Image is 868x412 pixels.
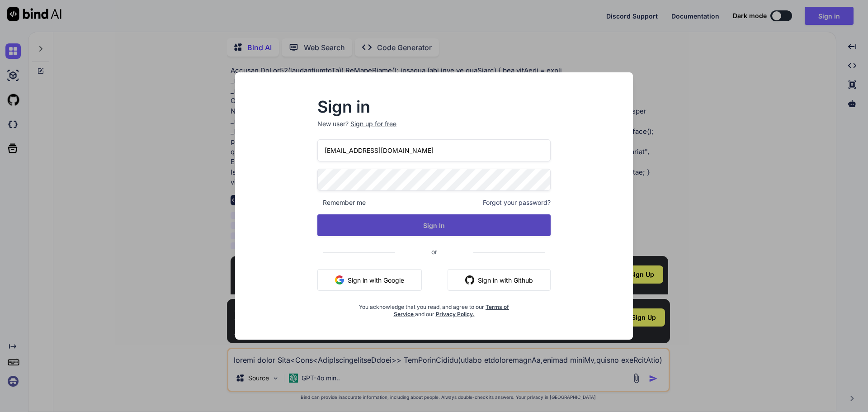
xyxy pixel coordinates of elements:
p: New user? [317,119,551,139]
button: Sign in with Google [317,269,422,291]
span: Remember me [317,198,366,207]
h2: Sign in [317,99,551,114]
span: Forgot your password? [483,198,551,207]
div: You acknowledge that you read, and agree to our and our [356,298,512,318]
img: google [335,275,344,284]
img: github [465,275,474,284]
div: Sign up for free [350,119,396,128]
span: or [395,241,473,263]
input: Login or Email [317,139,551,161]
a: Privacy Policy. [436,311,475,317]
button: Sign In [317,214,551,236]
button: Sign in with Github [448,269,551,291]
a: Terms of Service [394,303,509,317]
